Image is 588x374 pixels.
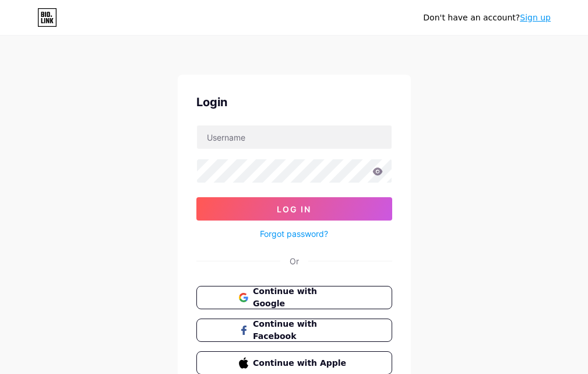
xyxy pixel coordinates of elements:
span: Log In [277,204,311,214]
input: Username [197,125,392,149]
div: Don't have an account? [423,12,551,24]
span: Continue with Google [253,285,349,310]
button: Continue with Facebook [196,319,392,342]
button: Continue with Google [196,286,392,309]
span: Continue with Facebook [253,318,349,342]
a: Sign up [520,13,551,22]
div: Login [196,93,392,111]
a: Forgot password? [260,228,328,240]
span: Continue with Apple [253,357,349,369]
div: Or [290,255,299,267]
button: Log In [196,197,392,221]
